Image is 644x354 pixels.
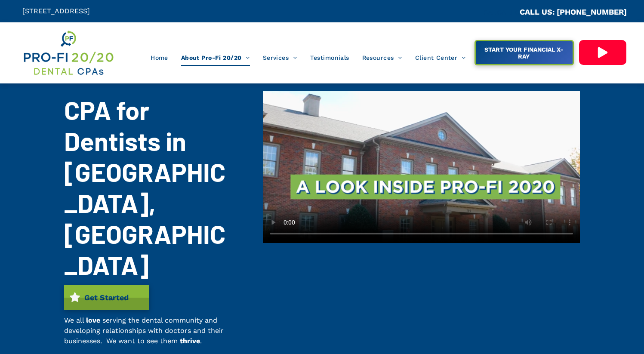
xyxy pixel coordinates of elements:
[81,289,132,306] span: Get Started
[64,316,84,324] span: We all
[180,337,200,345] span: thrive
[520,7,627,16] a: CALL US: [PHONE_NUMBER]
[256,49,304,66] a: Services
[356,49,409,66] a: Resources
[200,337,202,345] span: .
[22,29,114,77] img: Get Dental CPA Consulting, Bookkeeping, & Bank Loans
[22,7,90,15] span: [STREET_ADDRESS]
[483,8,520,16] span: CA::CALLC
[476,42,571,64] span: START YOUR FINANCIAL X-RAY
[64,94,225,280] span: CPA for Dentists in [GEOGRAPHIC_DATA], [GEOGRAPHIC_DATA]
[144,49,175,66] a: Home
[409,49,472,66] a: Client Center
[64,316,224,345] span: serving the dental community and developing relationships with doctors and their businesses. We w...
[64,285,149,310] a: Get Started
[304,49,356,66] a: Testimonials
[175,49,256,66] a: About Pro-Fi 20/20
[475,40,574,65] a: START YOUR FINANCIAL X-RAY
[86,316,100,324] span: love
